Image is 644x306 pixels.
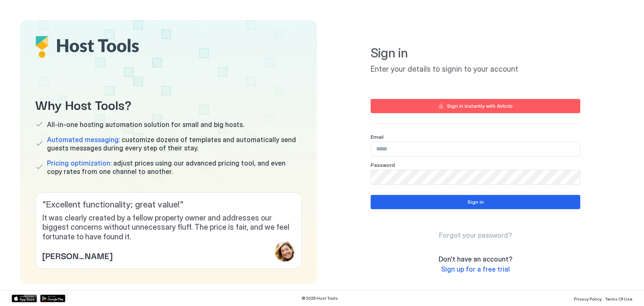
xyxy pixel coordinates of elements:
a: Sign up for a free trial [441,265,510,274]
span: Terms Of Use [605,296,632,301]
span: It was clearly created by a fellow property owner and addresses our biggest concerns without unne... [42,213,295,242]
span: Why Host Tools? [35,95,302,114]
a: Privacy Policy [574,294,602,303]
span: adjust prices using our advanced pricing tool, and even copy rates from one channel to another. [47,159,302,176]
span: Privacy Policy [574,296,602,301]
a: App Store [12,295,37,302]
span: [PERSON_NAME] [42,249,112,262]
span: " Excellent functionality; great value! " [42,200,295,210]
span: Sign in [371,45,580,61]
input: Input Field [371,170,580,184]
span: Enter your details to signin to your account [371,65,580,74]
span: Don't have an account? [439,255,512,263]
span: Email [371,134,384,140]
span: Forgot your password? [439,231,512,239]
span: All-in-one hosting automation solution for small and big hosts. [47,120,244,129]
span: Automated messaging: [47,135,120,144]
button: Sign in [371,195,580,209]
button: Sign in instantly with Airbnb [371,99,580,113]
div: Sign in instantly with Airbnb [447,102,513,110]
span: Password [371,162,395,168]
span: Pricing optimization: [47,159,112,167]
input: Input Field [371,142,580,156]
span: customize dozens of templates and automatically send guests messages during every step of their s... [47,135,302,152]
a: Terms Of Use [605,294,632,303]
span: © 2025 Host Tools [301,296,338,301]
div: profile [275,241,295,262]
a: Forgot your password? [439,231,512,240]
div: Sign in [467,198,484,206]
a: Google Play Store [40,295,65,302]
